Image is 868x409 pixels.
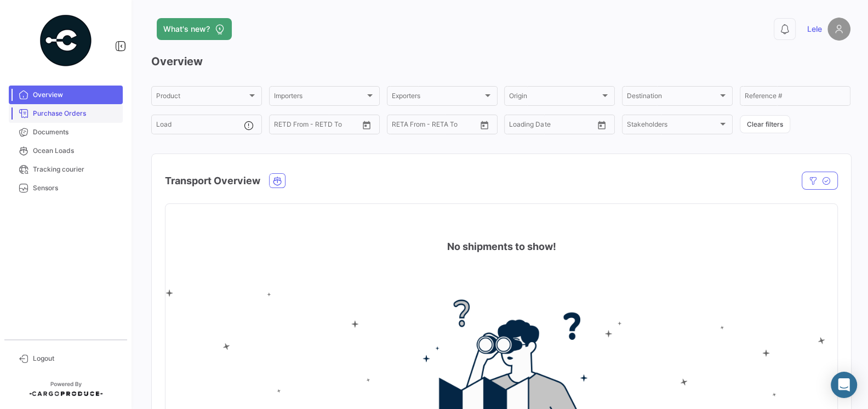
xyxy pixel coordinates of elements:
input: To [415,122,455,130]
span: What's new? [163,24,210,35]
span: Product [156,94,247,101]
span: Stakeholders [627,122,718,130]
span: Tracking courier [33,164,118,174]
span: Purchase Orders [33,109,118,118]
button: Open calendar [476,117,493,133]
input: To [532,122,572,130]
span: Logout [33,354,118,363]
button: Open calendar [358,117,375,133]
input: From [274,122,289,130]
div: Abrir Intercom Messenger [831,372,857,398]
input: From [392,122,407,130]
button: Open calendar [593,117,610,133]
span: Overview [33,90,118,100]
span: Lele [807,24,822,35]
a: Purchase Orders [9,104,123,123]
a: Overview [9,86,123,104]
span: Destination [627,94,718,101]
a: Ocean Loads [9,141,123,160]
input: To [297,122,337,130]
a: Documents [9,123,123,141]
span: Ocean Loads [33,146,118,156]
a: Tracking courier [9,160,123,179]
button: Clear filters [740,115,790,133]
input: From [509,122,524,130]
img: powered-by.png [38,13,93,68]
span: Origin [509,94,600,101]
h3: Overview [151,54,850,69]
img: placeholder-user.png [827,18,850,41]
h4: No shipments to show! [447,239,556,254]
span: Documents [33,127,118,137]
h4: Transport Overview [165,173,260,189]
span: Sensors [33,183,118,193]
span: Importers [274,94,365,101]
button: Ocean [270,174,285,188]
a: Sensors [9,179,123,197]
button: What's new? [157,18,232,40]
span: Exporters [392,94,483,101]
